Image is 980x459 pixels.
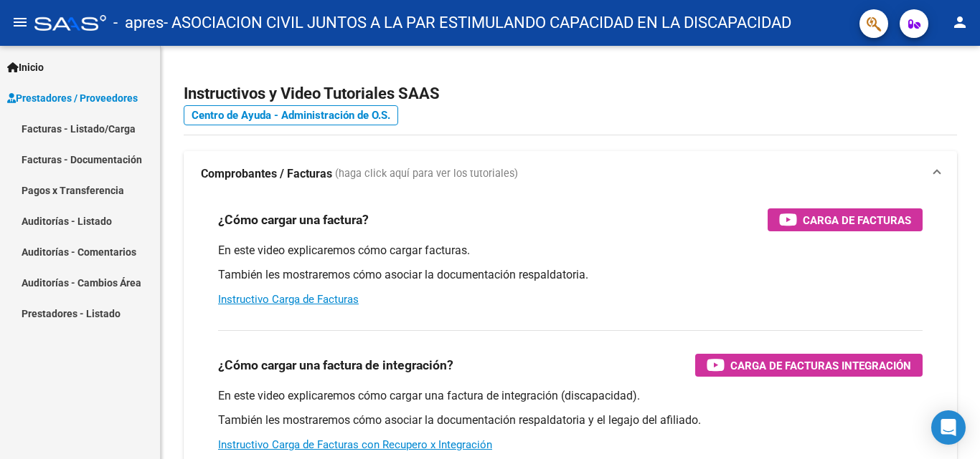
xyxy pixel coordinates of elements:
span: Carga de Facturas Integración [730,357,911,375]
span: Carga de Facturas [803,211,911,229]
p: También les mostraremos cómo asociar la documentación respaldatoria y el legajo del afiliado. [218,412,923,428]
mat-icon: person [951,14,969,31]
a: Instructivo Carga de Facturas [218,293,359,306]
span: (haga click aquí para ver los tutoriales) [335,166,518,182]
span: - apres [113,7,164,39]
p: En este video explicaremos cómo cargar una factura de integración (discapacidad). [218,388,923,404]
span: - ASOCIACION CIVIL JUNTOS A LA PAR ESTIMULANDO CAPACIDAD EN LA DISCAPACIDAD [164,7,791,39]
button: Carga de Facturas [768,208,923,231]
strong: Comprobantes / Facturas [201,166,332,182]
p: En este video explicaremos cómo cargar facturas. [218,243,923,259]
a: Centro de Ayuda - Administración de O.S. [184,105,398,125]
h3: ¿Cómo cargar una factura? [218,210,369,230]
mat-icon: menu [11,14,29,31]
span: Inicio [7,59,44,75]
div: Open Intercom Messenger [931,410,966,445]
p: También les mostraremos cómo asociar la documentación respaldatoria. [218,267,923,283]
h3: ¿Cómo cargar una factura de integración? [218,355,453,375]
span: Prestadores / Proveedores [7,90,138,106]
mat-expansion-panel-header: Comprobantes / Facturas (haga click aquí para ver los tutoriales) [184,151,957,197]
button: Carga de Facturas Integración [695,354,923,377]
a: Instructivo Carga de Facturas con Recupero x Integración [218,438,492,451]
h2: Instructivos y Video Tutoriales SAAS [184,80,957,107]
